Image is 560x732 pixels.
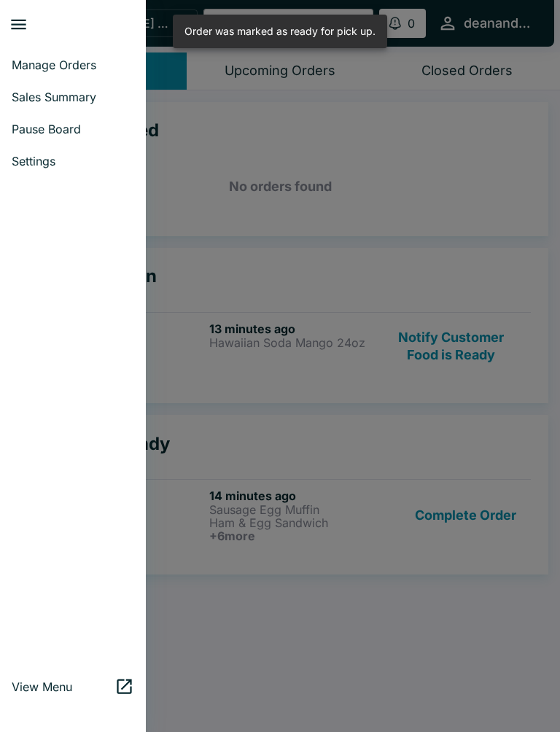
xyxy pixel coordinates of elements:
[12,154,134,168] span: Settings
[184,19,376,44] div: Order was marked as ready for pick up.
[12,58,134,72] span: Manage Orders
[12,122,134,136] span: Pause Board
[12,90,134,104] span: Sales Summary
[12,680,114,694] span: View Menu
